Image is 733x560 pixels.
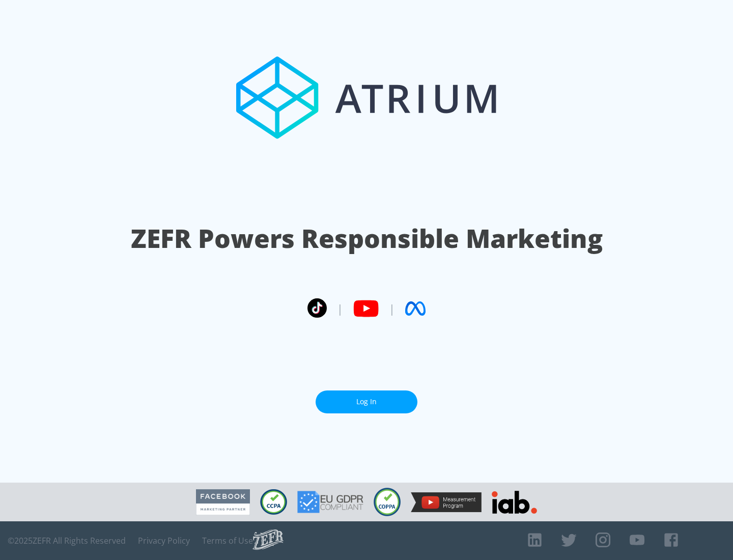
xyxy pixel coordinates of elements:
img: GDPR Compliant [297,491,363,513]
span: | [337,301,343,316]
img: COPPA Compliant [374,488,401,516]
span: | [389,301,395,316]
a: Terms of Use [202,536,253,546]
img: YouTube Measurement Program [411,492,482,512]
a: Log In [316,390,417,413]
img: Facebook Marketing Partner [196,489,250,515]
h1: ZEFR Powers Responsible Marketing [131,221,603,256]
img: IAB [492,491,537,514]
a: Privacy Policy [138,536,190,546]
img: CCPA Compliant [260,489,287,515]
span: © 2025 ZEFR All Rights Reserved [8,536,126,546]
